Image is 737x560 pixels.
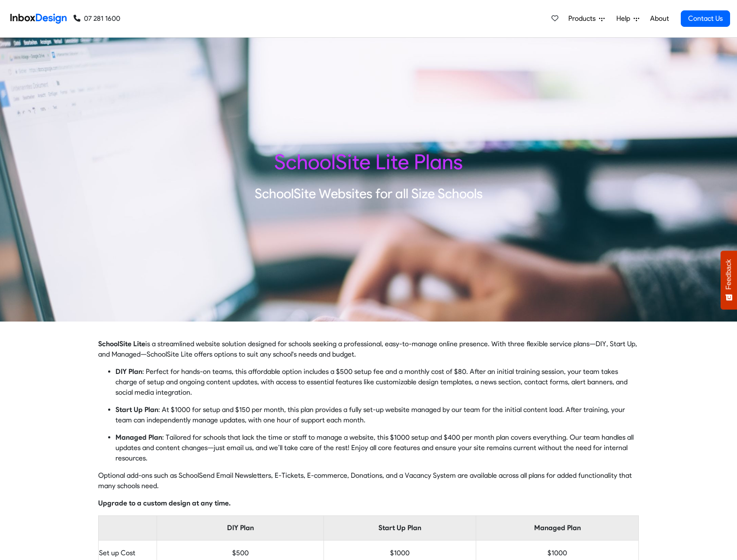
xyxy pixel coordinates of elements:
strong: Managed Plan [115,433,162,441]
span: Help [616,13,634,24]
p: : Tailored for schools that lack the time or staff to manage a website, this $1000 setup and $400... [115,432,639,463]
a: 07 281 1600 [74,13,120,24]
p: SchoolSite Websites for all Size Schools [105,185,632,203]
p: is a streamlined website solution designed for schools seeking a professional, easy-to-manage onl... [98,339,639,360]
span: Products [568,13,599,24]
button: Feedback - Show survey [721,251,737,309]
th: Managed Plan [476,516,639,541]
strong: SchoolSite Lite [98,340,145,348]
th: Start Up Plan [324,516,476,541]
heading: SchoolSite Lite Plans [105,150,632,175]
a: Products [565,10,608,27]
span: Feedback [725,259,733,290]
p: Optional add-ons such as SchoolSend Email Newsletters, E-Tickets, E-commerce, Donations, and a Va... [98,470,639,491]
strong: DIY Plan [115,367,142,376]
strong: Upgrade to a custom design at any time. [98,499,231,507]
p: : At $1000 for setup and $150 per month, this plan provides a fully set-up website managed by our... [115,405,639,425]
p: : Perfect for hands-on teams, this affordable option includes a $500 setup fee and a monthly cost... [115,367,639,398]
a: About [647,10,671,27]
p: Set up Cost [99,548,156,558]
a: Help [613,10,643,27]
th: DIY Plan [157,516,324,541]
strong: Start Up Plan [115,406,158,414]
a: Contact Us [681,10,730,27]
